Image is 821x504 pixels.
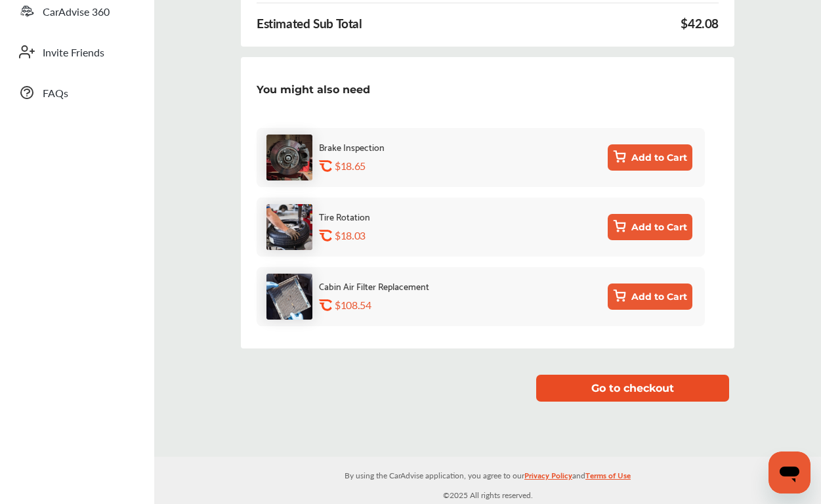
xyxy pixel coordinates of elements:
div: Estimated Sub Total [257,16,362,31]
a: Invite Friends [12,35,141,69]
span: FAQs [43,85,135,100]
a: FAQs [12,75,141,110]
img: tire-rotation-thumb.jpg [266,204,312,250]
span: Invite Friends [43,45,135,60]
div: $18.03 [335,229,457,241]
button: Add to Cart [608,283,692,310]
div: $42.08 [681,16,719,31]
div: Tire Rotation [319,209,370,224]
button: Go to checkout [536,375,729,402]
img: brake-inspection-thumb.jpg [266,135,312,180]
div: $108.54 [335,299,457,311]
div: Cabin Air Filter Replacement [319,278,429,293]
p: You might also need [257,83,370,96]
span: CarAdvise 360 [43,4,135,19]
div: $18.65 [335,159,457,172]
iframe: Button to launch messaging window [768,451,810,493]
div: Brake Inspection [319,139,385,154]
p: By using the CarAdvise application, you agree to our and [154,468,821,482]
img: cabin-air-filter-replacement-thumb.jpg [266,274,312,320]
button: Add to Cart [608,214,692,240]
a: Terms of Use [585,468,631,488]
a: Privacy Policy [524,468,572,488]
button: Add to Cart [608,144,692,171]
div: © 2025 All rights reserved. [154,457,821,504]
